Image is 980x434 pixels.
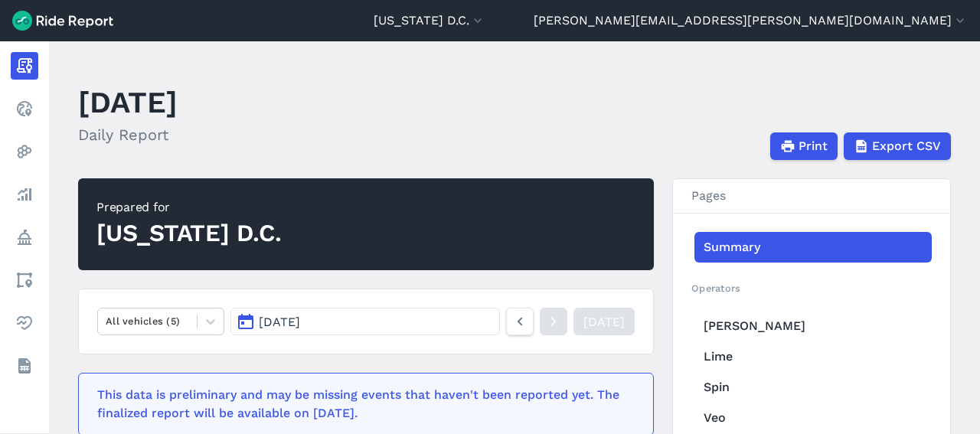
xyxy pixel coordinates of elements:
[844,132,951,160] button: Export CSV
[694,372,932,403] a: Spin
[97,386,626,423] div: This data is preliminary and may be missing events that haven't been reported yet. The finalized ...
[11,95,38,122] a: Realtime
[534,11,968,30] button: [PERSON_NAME][EMAIL_ADDRESS][PERSON_NAME][DOMAIN_NAME]
[872,137,941,155] span: Export CSV
[11,181,38,208] a: Analyze
[230,308,500,335] button: [DATE]
[11,138,38,165] a: Heatmaps
[259,315,300,329] span: [DATE]
[96,198,281,217] div: Prepared for
[673,179,950,214] h3: Pages
[12,11,113,31] img: Ride Report
[11,309,38,337] a: Health
[11,224,38,251] a: Policy
[78,123,178,146] h2: Daily Report
[694,341,932,372] a: Lime
[691,281,932,295] h2: Operators
[694,311,932,341] a: [PERSON_NAME]
[799,137,828,155] span: Print
[694,232,932,263] a: Summary
[96,217,281,250] div: [US_STATE] D.C.
[374,11,485,30] button: [US_STATE] D.C.
[11,52,38,80] a: Report
[78,81,178,123] h1: [DATE]
[11,266,38,294] a: Areas
[573,308,635,335] a: [DATE]
[770,132,838,160] button: Print
[11,352,38,380] a: Datasets
[694,403,932,433] a: Veo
